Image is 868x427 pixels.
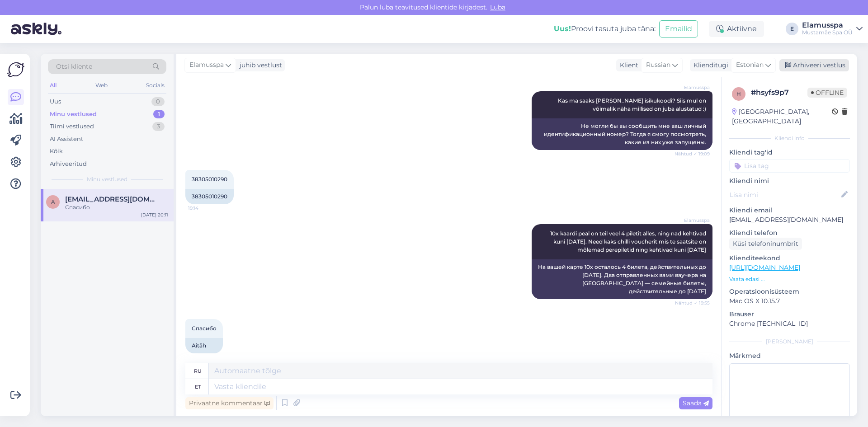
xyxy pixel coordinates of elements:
[729,159,850,173] input: Lisa tag
[189,60,224,70] span: Elamusspa
[48,80,58,91] div: All
[729,338,850,346] div: [PERSON_NAME]
[188,354,222,361] span: 20:11
[532,118,712,150] div: Не могли бы вы сообщить мне ваш личный идентификационный номер? Тогда я смогу посмотреть, какие и...
[192,325,217,332] span: Спасибо
[151,97,165,106] div: 0
[729,275,850,283] p: Vaata edasi ...
[729,228,850,238] p: Kliendi telefon
[729,148,850,157] p: Kliendi tag'id
[532,259,712,299] div: На вашей карте 10x осталось 4 билета, действительных до [DATE]. Два отправленных вами ваучера на ...
[646,60,670,70] span: Russian
[676,84,710,91] span: Elamusspa
[730,190,840,200] input: Lisa nimi
[729,215,850,225] p: [EMAIL_ADDRESS][DOMAIN_NAME]
[236,61,282,70] div: juhib vestlust
[185,338,223,353] div: Aitäh
[192,176,227,183] span: 38305010290
[550,230,708,253] span: 10x kaardi peal on teil veel 4 piletit alles, ning nad kehtivad kuni [DATE]. Need kaks chilli vou...
[729,134,850,142] div: Kliendi info
[675,150,710,157] span: Nähtud ✓ 19:09
[558,97,708,112] span: Kas ma saaks [PERSON_NAME] isikukoodi? Siis mul on võimalik näha millised on juba alustatud :)
[690,61,728,70] div: Klienditugi
[56,62,92,71] span: Otsi kliente
[50,97,61,106] div: Uus
[51,198,55,205] span: a
[195,379,201,394] div: et
[185,397,274,409] div: Privaatne kommentaar
[7,61,24,78] img: Askly Logo
[487,3,508,11] span: Luba
[65,203,168,211] div: Спасибо
[676,217,710,224] span: Elamusspa
[709,21,764,37] div: Aktiivne
[729,263,800,272] a: [URL][DOMAIN_NAME]
[802,22,863,36] a: ElamusspaMustamäe Spa OÜ
[50,110,97,119] div: Minu vestlused
[802,22,853,29] div: Elamusspa
[729,176,850,186] p: Kliendi nimi
[616,61,638,70] div: Klient
[65,195,159,203] span: artjomku7ku@gmail.com
[729,351,850,361] p: Märkmed
[554,24,571,33] b: Uus!
[144,80,166,91] div: Socials
[683,399,709,407] span: Saada
[736,60,764,70] span: Estonian
[732,107,832,126] div: [GEOGRAPHIC_DATA], [GEOGRAPHIC_DATA]
[751,87,807,98] div: # hsyfs9p7
[779,59,849,71] div: Arhiveeri vestlus
[194,363,202,379] div: ru
[659,20,698,38] button: Emailid
[50,147,63,156] div: Kõik
[729,287,850,296] p: Operatsioonisüsteem
[152,122,165,131] div: 3
[141,211,168,218] div: [DATE] 20:11
[50,122,94,131] div: Tiimi vestlused
[729,310,850,319] p: Brauser
[729,238,802,250] div: Küsi telefoninumbrit
[153,110,165,119] div: 1
[807,88,847,98] span: Offline
[50,135,83,144] div: AI Assistent
[786,23,798,35] div: E
[802,29,853,36] div: Mustamäe Spa OÜ
[50,160,87,169] div: Arhiveeritud
[554,23,656,34] div: Proovi tasuta juba täna:
[729,206,850,215] p: Kliendi email
[736,90,741,97] span: h
[94,80,109,91] div: Web
[185,189,234,204] div: 38305010290
[87,175,127,183] span: Minu vestlused
[729,296,850,306] p: Mac OS X 10.15.7
[188,205,222,211] span: 19:14
[675,300,710,306] span: Nähtud ✓ 19:55
[729,253,850,263] p: Klienditeekond
[729,319,850,328] p: Chrome [TECHNICAL_ID]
